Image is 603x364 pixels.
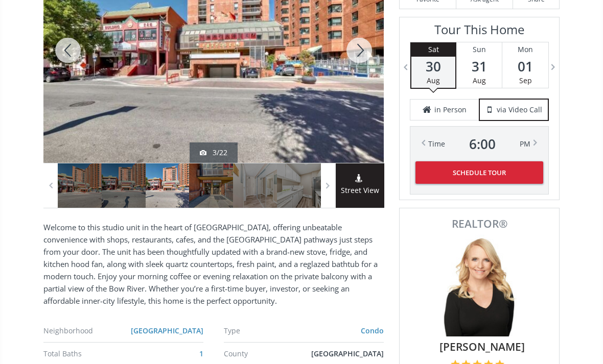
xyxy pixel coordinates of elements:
div: Mon [502,42,548,57]
a: [GEOGRAPHIC_DATA] [131,326,203,335]
span: via Video Call [497,105,542,115]
div: 3/22 [200,148,227,158]
span: [GEOGRAPHIC_DATA] [311,349,384,358]
p: Welcome to this studio unit in the heart of [GEOGRAPHIC_DATA], offering unbeatable convenience wi... [43,221,384,307]
div: Neighborhood [43,327,128,334]
a: 1 [199,349,203,358]
span: Street View [336,185,384,197]
span: REALTOR® [411,219,548,229]
span: in Person [434,105,467,115]
span: Aug [473,76,486,85]
img: Photo of Tracy Gibbs [428,234,530,336]
span: 30 [411,59,455,74]
button: Schedule Tour [415,161,543,184]
span: Sep [519,76,532,85]
div: Total Baths [43,350,128,357]
span: 6 : 00 [469,137,496,151]
div: Sat [411,42,455,57]
div: Type [224,327,309,334]
div: Sun [456,42,502,57]
div: Time PM [428,137,530,151]
span: 31 [456,59,502,74]
span: 01 [502,59,548,74]
a: Condo [361,326,384,335]
span: [PERSON_NAME] [416,339,548,354]
div: County [224,350,309,357]
span: Aug [427,76,440,85]
h3: Tour This Home [410,22,549,42]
